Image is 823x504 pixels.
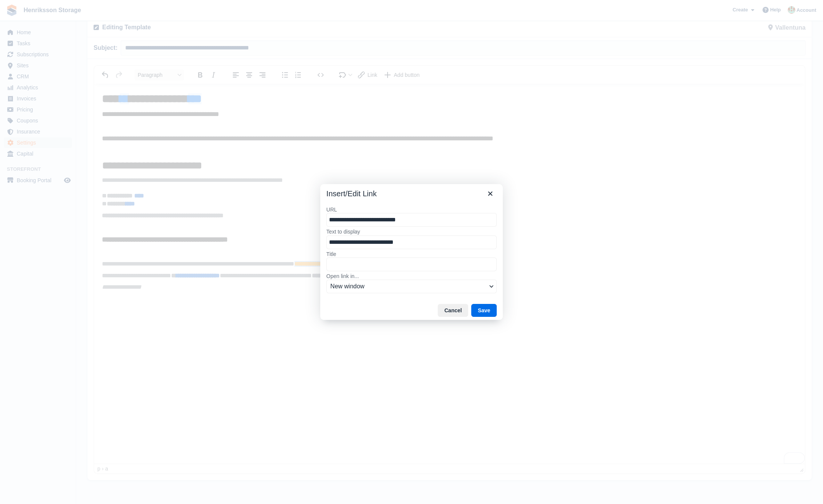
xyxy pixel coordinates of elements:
[326,206,497,213] label: URL
[326,251,497,258] label: Title
[326,189,377,199] h1: Insert/Edit Link
[326,228,497,235] label: Text to display
[326,273,497,280] label: Open link in...
[471,304,497,317] button: Save
[484,187,497,200] button: Close
[438,304,468,317] button: Cancel
[326,280,497,293] button: Open link in...
[330,282,487,291] span: New window
[320,184,503,320] div: Insert/Edit Link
